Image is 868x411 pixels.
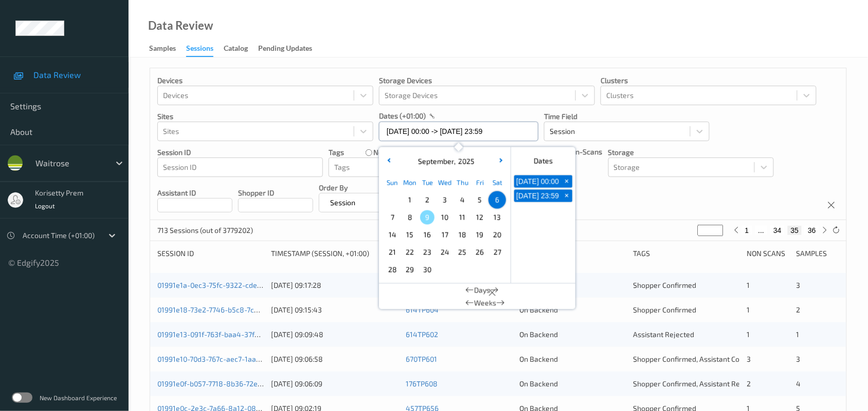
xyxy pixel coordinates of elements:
span: 11 [455,210,469,225]
button: 34 [770,226,785,235]
div: , [415,156,475,167]
button: 36 [805,226,819,235]
p: Devices [157,75,373,86]
p: Order By [319,183,406,193]
span: September [415,157,454,166]
div: Choose Wednesday September 10 of 2025 [436,209,454,226]
div: Choose Tuesday September 30 of 2025 [419,261,436,279]
div: Choose Thursday September 25 of 2025 [454,244,471,261]
div: Dates [511,151,575,171]
a: 01991e1a-0ec3-75fc-9322-cdea9fadbb39 [157,281,293,289]
button: 1 [742,226,752,235]
div: Data Review [148,21,213,31]
span: Weeks [474,298,496,308]
p: Session [327,198,359,208]
div: Choose Sunday September 14 of 2025 [384,226,401,244]
span: 25 [455,245,469,260]
span: 3 [797,355,801,363]
div: Choose Monday September 15 of 2025 [401,226,419,244]
p: Clusters [601,75,817,86]
span: 18 [455,228,469,242]
button: [DATE] 23:59 [514,190,561,202]
div: Pending Updates [258,43,312,56]
a: 01991e18-73e2-7746-b5c8-7c2a7b55b569 [157,305,295,314]
span: Shopper Confirmed, Assistant Confirmed (2) [633,355,776,363]
div: Choose Monday September 01 of 2025 [401,191,419,209]
span: 1 [747,281,750,289]
div: Sun [384,174,401,191]
p: Session ID [157,147,323,158]
div: Choose Friday October 03 of 2025 [471,261,489,279]
div: Choose Tuesday September 16 of 2025 [419,226,436,244]
div: Samples [149,43,176,56]
div: Choose Tuesday September 02 of 2025 [419,191,436,209]
div: Choose Tuesday September 23 of 2025 [419,244,436,261]
span: Assistant Rejected [633,330,694,339]
span: Shopper Confirmed [633,281,696,289]
span: 8 [403,210,417,225]
p: dates (+01:00) [379,111,426,121]
div: Choose Sunday September 21 of 2025 [384,244,401,261]
div: Choose Friday September 26 of 2025 [471,244,489,261]
span: 10 [438,210,452,225]
button: + [561,190,572,202]
a: 614TP602 [406,330,438,339]
div: On Backend [519,379,626,389]
div: Sessions [186,43,213,57]
div: Catalog [224,43,248,56]
a: Pending Updates [258,42,322,56]
span: 2 [797,305,801,314]
a: 614TP604 [406,305,439,314]
span: Shopper Confirmed [633,305,696,314]
div: Choose Saturday September 13 of 2025 [489,209,506,226]
div: Choose Wednesday October 01 of 2025 [436,261,454,279]
div: Choose Thursday September 11 of 2025 [454,209,471,226]
span: 15 [403,228,417,242]
div: Non Scans [747,248,789,259]
div: Timestamp (Session, +01:00) [271,248,399,259]
a: 01991e13-091f-763f-baa4-37f5b5cef9a8 [157,330,290,339]
span: 1 [403,193,417,207]
span: 2025 [456,157,475,166]
p: Storage [608,147,774,158]
p: Only Non-Scans [550,147,602,157]
div: [DATE] 09:15:43 [271,305,399,315]
span: 21 [385,245,400,260]
span: 2 [420,193,435,207]
div: On Backend [519,329,626,340]
div: Mon [401,174,419,191]
span: 17 [438,228,452,242]
div: [DATE] 09:06:09 [271,379,399,389]
span: 16 [420,228,435,242]
span: 24 [438,245,452,260]
div: Choose Saturday September 06 of 2025 [489,191,506,209]
p: Shopper ID [238,188,313,198]
div: Choose Saturday October 04 of 2025 [489,261,506,279]
span: 4 [455,193,469,207]
div: On Backend [519,305,626,315]
span: + [562,190,572,201]
span: 26 [473,245,487,260]
div: Choose Thursday September 04 of 2025 [454,191,471,209]
span: + [562,176,572,187]
span: 14 [385,228,400,242]
button: ... [755,226,768,235]
a: 176TP608 [406,379,438,388]
div: Choose Thursday October 02 of 2025 [454,261,471,279]
span: 1 [747,305,750,314]
div: Choose Thursday September 18 of 2025 [454,226,471,244]
span: Shopper Confirmed, Assistant Rejected [633,379,761,388]
button: 35 [788,226,802,235]
div: [DATE] 09:06:58 [271,354,399,364]
p: Tags [329,147,344,158]
div: Choose Saturday September 20 of 2025 [489,226,506,244]
span: 9 [420,210,435,225]
span: 1 [747,330,750,339]
div: Choose Wednesday September 17 of 2025 [436,226,454,244]
div: Choose Sunday August 31 of 2025 [384,191,401,209]
span: 3 [797,281,801,289]
p: Time Field [544,111,710,122]
a: 01991e0f-b057-7718-8b36-72e60fd0ca7a [157,379,292,388]
a: Samples [149,42,186,56]
button: + [561,175,572,188]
